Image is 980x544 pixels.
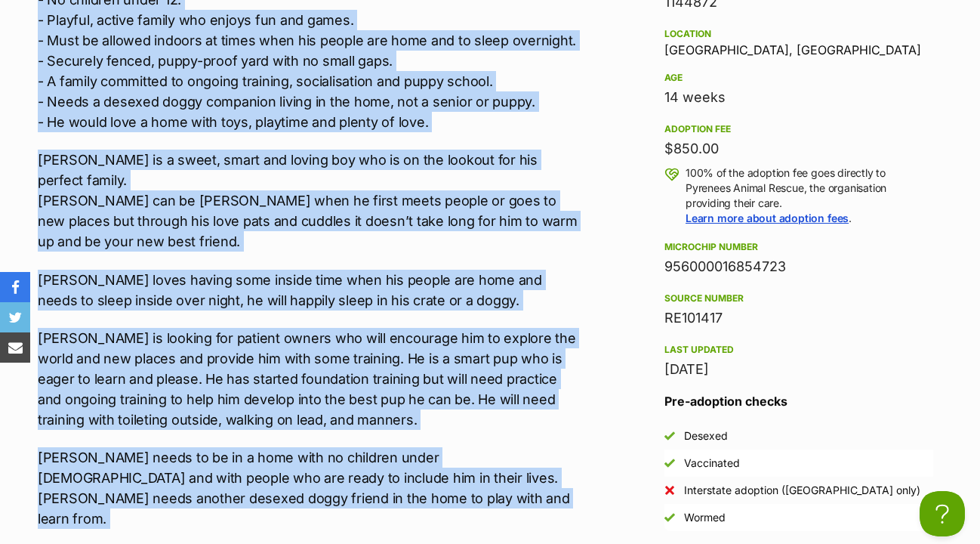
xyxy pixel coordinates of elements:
[717,2,732,14] a: Privacy Notification
[664,87,933,108] div: 14 weeks
[38,270,584,311] p: [PERSON_NAME] loves having some inside time when his people are home and needs to sleep inside ov...
[686,165,933,226] p: 100% of the adoption fee goes directly to Pyrenees Animal Rescue, the organisation providing thei...
[2,2,14,14] img: consumer-privacy-logo.png
[717,1,731,12] img: iconc.png
[664,392,933,410] h3: Pre-adoption checks
[664,458,675,468] img: Yes
[664,485,675,496] img: No
[686,212,849,224] a: Learn more about adoption fees
[684,456,740,471] div: Vaccinated
[664,292,933,304] div: Source number
[664,123,933,135] div: Adoption fee
[215,1,225,11] img: adc.png
[920,491,965,536] iframe: Help Scout Beacon - Open
[664,512,675,523] img: Yes
[664,344,933,356] div: Last updated
[664,72,933,84] div: Age
[719,2,731,14] img: consumer-privacy-logo.png
[684,428,728,444] div: Desexed
[38,150,584,252] p: [PERSON_NAME] is a sweet, smart and loving boy who is on the lookout for his perfect family. [PER...
[664,431,675,441] img: Yes
[664,308,933,329] div: RE101417
[664,25,933,57] div: [GEOGRAPHIC_DATA], [GEOGRAPHIC_DATA]
[684,510,726,525] div: Wormed
[664,28,933,40] div: Location
[664,256,933,277] div: 956000016854723
[664,138,933,159] div: $850.00
[38,328,584,430] p: [PERSON_NAME] is looking for patient owners who will encourage him to explore the world and new p...
[684,483,920,498] div: Interstate adoption ([GEOGRAPHIC_DATA] only)
[38,447,584,529] p: [PERSON_NAME] needs to be in a home with no children under [DEMOGRAPHIC_DATA] and with people who...
[664,359,933,380] div: [DATE]
[664,241,933,253] div: Microchip number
